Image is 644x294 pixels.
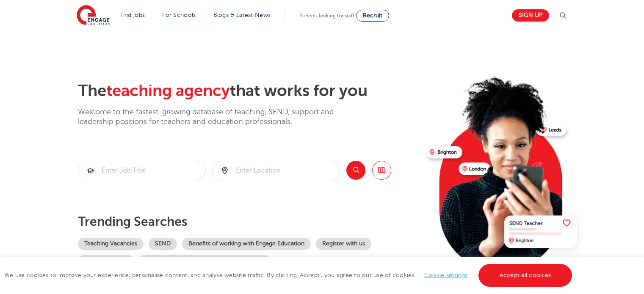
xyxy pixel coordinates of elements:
[78,238,144,250] a: Teaching Vacancies
[139,255,271,267] a: Our coverage across [GEOGRAPHIC_DATA]
[363,12,382,19] span: Recruit
[316,238,371,250] a: Register with us
[162,12,196,18] a: For Schools
[78,161,206,180] div: Submit
[356,10,389,22] a: Recruit
[78,255,134,267] a: Become a tutor
[77,5,110,26] img: Engage Education
[78,107,357,127] p: Welcome to the fastest-growing database of teaching, SEND, support and leadership positions for t...
[213,161,340,180] input: Submit
[78,161,205,180] input: Submit
[149,238,177,250] a: SEND
[182,238,311,250] a: Benefits of working with Engage Education
[512,9,549,22] a: Sign up
[106,82,230,100] span: teaching agency
[78,81,420,101] h2: The that works for you
[4,272,574,278] span: We use cookies to improve your experience, personalise content, and analyse website traffic. By c...
[478,264,572,287] a: Accept all cookies
[300,13,354,19] span: Schools looking for staff
[78,214,420,229] p: Trending searches
[346,161,365,180] button: Search
[212,161,340,180] div: Submit
[213,12,271,18] a: Blogs & Latest News
[120,12,145,18] a: Find jobs
[424,272,468,278] a: Cookie settings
